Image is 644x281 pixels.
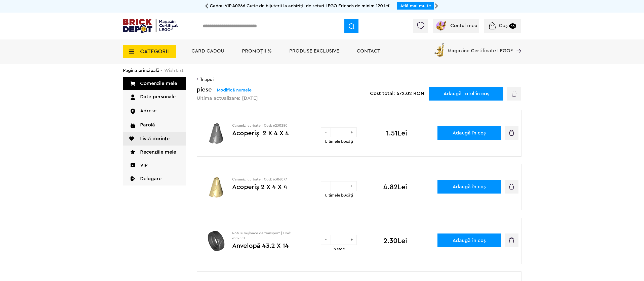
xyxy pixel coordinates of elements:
div: - [321,235,331,245]
a: Anvelopă 43.2 X 14 [232,243,289,249]
span: Coș [499,23,508,28]
a: PROMOȚII % [242,49,272,54]
div: 2.30Lei [383,238,407,249]
a: Date personale [123,90,186,104]
p: Roti si mijloace de transport | Cod: 6182551 [200,231,303,241]
a: Comenzile mele [123,77,186,90]
div: 4.82Lei [383,184,407,195]
div: - [321,127,331,137]
span: Contul meu [450,23,477,28]
a: Contact [357,49,380,54]
div: + [347,181,357,191]
button: Adaugă în coș [437,233,501,247]
div: + [347,235,357,245]
a: Acoperiş 2 X 4 X 4 [232,130,289,136]
button: Adaugă în coș [437,126,501,140]
a: Contul meu [435,23,477,28]
img: Acoperiş 2 X 4 X 4 [200,177,232,198]
button: Adaugă în coș [437,180,501,194]
a: Înapoi [197,77,521,82]
a: Magazine Certificate LEGO® [513,42,521,47]
a: Card Cadou [191,49,224,54]
div: Cost total: 672.02 RON [370,87,424,101]
img: Acoperiş 2 X 4 X 4 [200,123,232,144]
div: > Wish List [123,64,521,77]
p: Caramizi curbate | Cod: 6306077 [200,177,303,182]
span: Magazine Certificate LEGO® [448,42,513,53]
small: 36 [509,23,516,29]
span: Modifică numele [217,88,252,92]
a: Produse exclusive [289,49,339,54]
a: Parolă [123,118,186,132]
a: Listă dorințe [123,132,186,146]
a: Adrese [123,104,186,118]
span: CATEGORII [140,49,169,54]
img: Anvelopă 43.2 X 14 [200,231,232,251]
div: + [347,127,357,137]
a: VIP [123,159,186,172]
span: Cadou VIP 40266 Cutie de bijuterii la achiziții de seturi LEGO Friends de minim 120 lei! [210,4,391,8]
div: Ultima actualizare: [DATE] [197,96,258,101]
h2: piese [197,87,258,93]
a: Acoperiş 2 X 4 X 4 [232,184,287,190]
div: - [321,181,331,191]
a: Află mai multe [400,4,431,8]
a: Recenziile mele [123,146,186,159]
div: 1.51Lei [386,131,407,141]
button: Adaugă totul în coș [429,87,503,101]
a: Delogare [123,172,186,185]
p: Caramizi curbate | Cod: 6230280 [200,123,303,128]
a: Pagina principală [123,68,159,73]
